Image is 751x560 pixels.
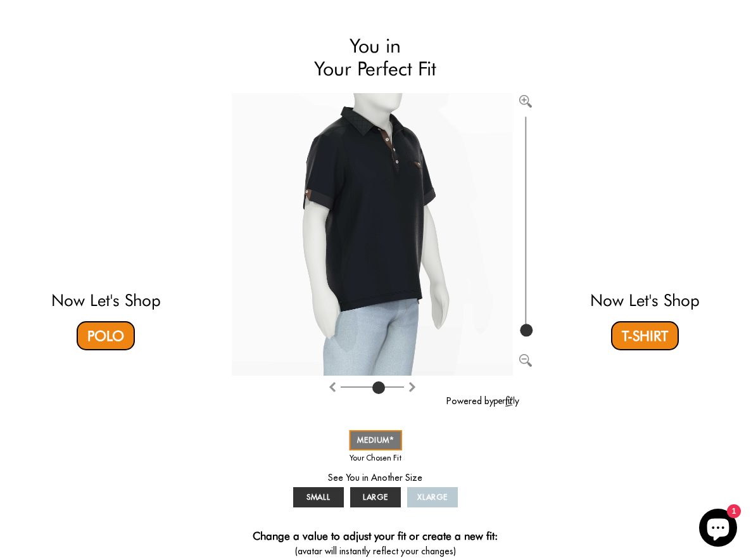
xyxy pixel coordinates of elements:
img: Rotate clockwise [327,382,338,392]
span: SMALL [306,492,331,502]
img: Brand%2fOtero%2f10004-v2-R%2f54%2f5-M%2fAv%2f29e026ab-7dea-11ea-9f6a-0e35f21fd8c2%2fBlack%2f1%2ff... [232,93,513,376]
a: Now Let's Shop [590,290,700,310]
a: LARGE [350,487,401,507]
img: Zoom out [519,354,532,367]
a: MEDIUM [350,430,402,450]
inbox-online-store-chat: Shopify online store chat [695,509,741,550]
img: perfitly-logo_73ae6c82-e2e3-4a36-81b1-9e913f6ac5a1.png [494,396,519,407]
span: (avatar will instantly reflect your changes) [232,545,519,558]
button: Zoom out [519,352,532,365]
button: Rotate counter clockwise [407,379,417,394]
a: Now Let's Shop [51,290,161,310]
h4: Change a value to adjust your fit or create a new fit: [253,530,498,545]
button: Zoom in [519,93,532,106]
a: SMALL [293,487,344,507]
span: MEDIUM [357,435,394,445]
a: Powered by [446,395,519,407]
a: T-Shirt [611,321,679,350]
img: Rotate counter clockwise [407,382,417,392]
span: LARGE [363,492,389,502]
a: Polo [77,321,135,350]
span: XLARGE [417,492,448,502]
img: Zoom in [519,95,532,108]
a: XLARGE [407,487,458,507]
h2: You in Your Perfect Fit [232,34,519,80]
button: Rotate clockwise [327,379,338,394]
